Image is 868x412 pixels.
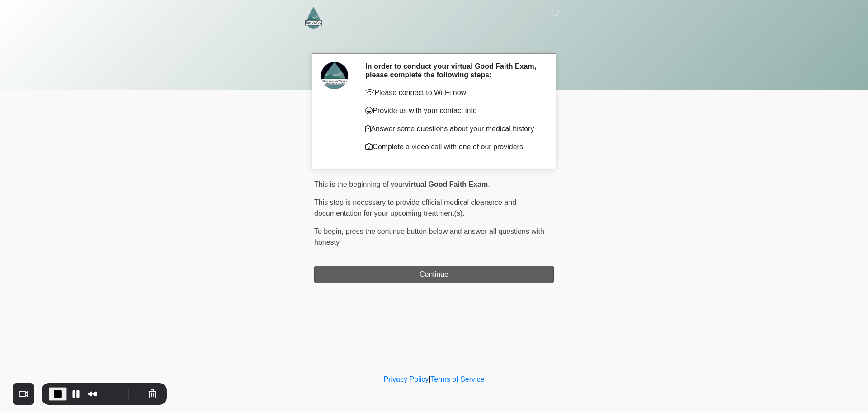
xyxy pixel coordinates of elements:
[321,62,348,89] img: Agent Avatar
[365,123,540,134] p: Answer some questions about your medical history
[405,180,488,188] strong: virtual Good Faith Exam
[314,199,516,217] span: This step is necessary to provide official medical clearance and documentation for your upcoming ...
[429,375,430,383] a: |
[365,142,540,152] p: Complete a video call with one of our providers
[305,7,322,29] img: RenewYou IV Hydration and Wellness Logo
[314,266,554,283] button: Continue
[488,180,490,188] span: .
[314,227,544,246] span: press the continue button below and answer all questions with honesty.
[384,375,429,383] a: Privacy Policy
[314,227,345,235] span: To begin,
[430,375,484,383] a: Terms of Service
[365,62,540,79] h2: In order to conduct your virtual Good Faith Exam, please complete the following steps:
[314,180,405,188] span: This is the beginning of your
[307,33,561,49] h1: ‎ ‎ ‎
[365,105,540,116] p: Provide us with your contact info
[365,87,540,98] p: Please connect to Wi-Fi now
